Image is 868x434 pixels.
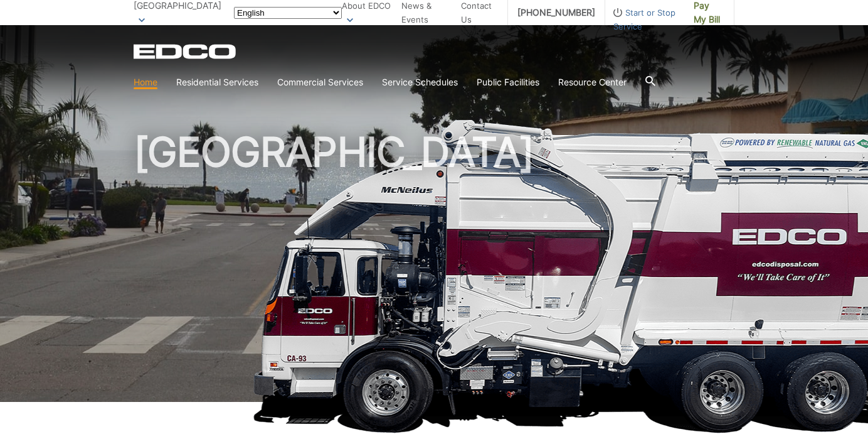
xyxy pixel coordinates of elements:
[134,132,734,408] h1: [GEOGRAPHIC_DATA]
[134,44,238,59] a: EDCD logo. Return to the homepage.
[176,75,258,89] a: Residential Services
[382,75,458,89] a: Service Schedules
[134,75,157,89] a: Home
[277,75,363,89] a: Commercial Services
[477,75,539,89] a: Public Facilities
[558,75,627,89] a: Resource Center
[234,7,342,19] select: Select a language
